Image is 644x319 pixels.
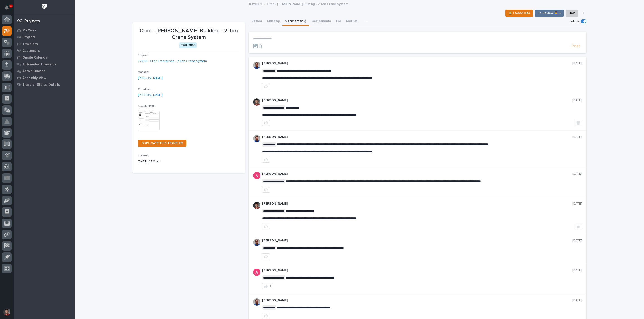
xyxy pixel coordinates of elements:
button: To Review 👨‍🏭 → [535,10,564,17]
a: Travelers [14,40,75,47]
button: Post [570,44,582,49]
span: Project [138,54,147,57]
span: Hold [569,10,575,16]
img: 6hTokn1ETDGPf9BPokIQ [253,239,260,246]
span: Created [138,154,149,157]
span: DUPLICATE THIS TRAVELER [142,142,183,145]
p: Onsite Calendar [22,56,49,60]
a: DUPLICATE THIS TRAVELER [138,140,186,147]
button: like this post [262,157,270,163]
a: Travelers [248,1,262,6]
a: [PERSON_NAME] [138,93,163,98]
button: like this post [262,313,270,319]
button: 1 [262,283,273,289]
a: Automated Drawings [14,61,75,68]
button: FAI [334,17,344,26]
button: Details [249,17,264,26]
img: Workspace Logo [40,2,48,11]
div: Notifications1 [6,5,12,13]
p: Projects [22,35,36,39]
img: 6hTokn1ETDGPf9BPokIQ [253,298,260,306]
a: My Work [14,27,75,34]
p: [DATE] [572,202,582,206]
img: ACg8ocKcMZQ4tabbC1K-lsv7XHeQNnaFu4gsgPufzKnNmz0_a9aUSA=s96-c [253,269,260,276]
p: [DATE] [572,98,582,102]
button: Shipping [264,17,282,26]
span: Manager [138,71,149,74]
p: [DATE] [572,172,582,176]
span: Traveler PDF [138,105,155,108]
p: [PERSON_NAME] [262,98,572,102]
img: ACg8ocKcMZQ4tabbC1K-lsv7XHeQNnaFu4gsgPufzKnNmz0_a9aUSA=s96-c [253,172,260,179]
p: [DATE] [572,135,582,139]
p: Croc - [PERSON_NAME] Building - 2 Ton Crane System [267,1,348,6]
p: [PERSON_NAME] [262,62,572,65]
p: [DATE] [572,62,582,65]
span: Post [572,44,580,49]
a: 27203 - Croc Enterprises - 2 Ton Crane System [138,59,207,64]
div: 02. Projects [17,19,40,24]
a: [PERSON_NAME] [138,76,163,81]
span: ⏳ I Need Info [508,10,530,16]
p: Assembly View [22,76,46,80]
div: Production [179,42,197,48]
p: Traveler Status Details [22,83,60,87]
a: Projects [14,34,75,40]
span: To Review 👨‍🏭 → [538,10,561,16]
a: Customers [14,47,75,54]
p: [PERSON_NAME] [262,269,572,272]
a: Traveler Status Details [14,81,75,88]
button: Comments (12) [282,17,309,26]
p: [PERSON_NAME] [262,298,572,302]
p: [PERSON_NAME] [262,239,572,243]
button: like this post [262,224,270,229]
a: Assembly View [14,74,75,81]
p: [DATE] [572,239,582,243]
p: [DATE] 07:11 am [138,159,240,164]
button: Notifications [2,3,12,12]
img: ROij9lOReuV7WqYxWfnW [253,98,260,106]
button: Delete post [575,120,582,126]
img: ROij9lOReuV7WqYxWfnW [253,202,260,209]
button: Delete post [575,224,582,229]
p: Croc - [PERSON_NAME] Building - 2 Ton Crane System [138,28,240,41]
p: [PERSON_NAME] [262,202,572,206]
p: Automated Drawings [22,62,56,67]
p: Active Quotes [22,69,45,73]
div: 1 [270,285,271,288]
span: Coordinator [138,88,154,91]
p: [DATE] [572,269,582,272]
p: Customers [22,49,40,53]
button: ⏳ I Need Info [505,10,533,17]
p: My Work [22,29,36,33]
p: 1 [10,4,12,7]
p: [PERSON_NAME] [262,135,572,139]
button: Components [309,17,334,26]
button: like this post [262,253,270,259]
button: users-avatar [2,307,12,317]
button: like this post [262,83,270,89]
p: [PERSON_NAME] [262,172,572,176]
button: Hold [566,10,578,17]
p: [DATE] [572,298,582,302]
button: like this post [262,187,270,193]
a: Active Quotes [14,68,75,74]
button: like this post [262,120,270,126]
img: 6hTokn1ETDGPf9BPokIQ [253,62,260,69]
p: Follow [570,19,579,23]
button: Metrics [344,17,360,26]
a: Onsite Calendar [14,54,75,61]
p: Travelers [22,42,38,46]
img: 6hTokn1ETDGPf9BPokIQ [253,135,260,142]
